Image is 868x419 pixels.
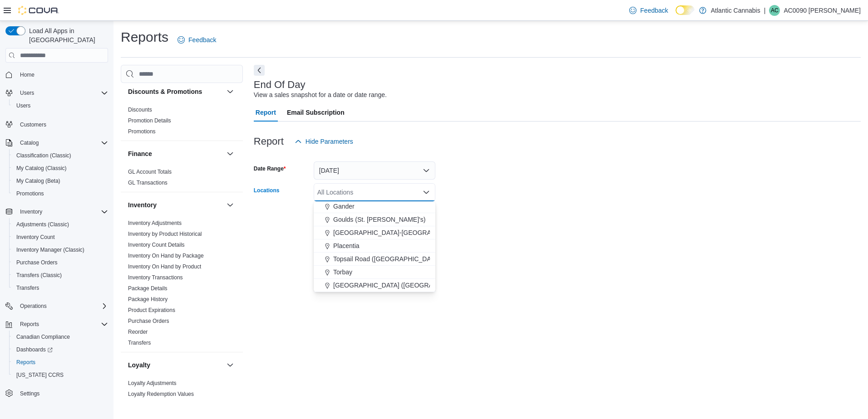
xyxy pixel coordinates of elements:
span: Feedback [188,35,216,44]
button: My Catalog (Classic) [9,162,112,175]
span: Load All Apps in [GEOGRAPHIC_DATA] [25,26,108,44]
label: Locations [254,187,280,194]
span: Reorder [128,328,148,336]
a: My Catalog (Classic) [13,163,70,174]
span: Canadian Compliance [16,333,70,341]
button: Canadian Compliance [9,331,112,343]
label: Date Range [254,165,286,172]
span: Purchase Orders [16,259,58,266]
button: Reports [2,318,112,331]
a: Feedback [626,1,671,19]
span: Users [16,88,108,98]
span: Catalog [16,137,108,148]
button: Reports [16,319,43,330]
button: Transfers [9,282,112,294]
span: Operations [20,302,47,310]
a: Inventory Adjustments [128,220,182,226]
span: Hide Parameters [306,137,353,146]
button: Users [9,99,112,112]
span: Dashboards [16,346,53,353]
span: Inventory Count [16,234,55,241]
span: Reports [20,321,39,328]
h3: End Of Day [254,79,306,90]
a: Promotions [13,188,48,199]
button: Inventory [16,206,46,217]
span: Catalog [20,139,39,146]
button: Customers [2,117,112,131]
span: Settings [20,390,39,397]
span: My Catalog (Classic) [16,165,67,172]
span: Dashboards [13,344,108,355]
span: Reports [13,357,108,368]
span: [US_STATE] CCRS [16,371,64,379]
a: Inventory Count Details [128,242,185,248]
a: Adjustments (Classic) [13,219,73,230]
a: Package Details [128,285,168,292]
a: Package History [128,296,168,302]
a: Transfers (Classic) [13,270,65,281]
span: Transfers (Classic) [13,270,108,281]
span: Canadian Compliance [13,331,108,342]
a: Purchase Orders [13,257,61,268]
h3: Report [254,136,284,147]
span: Inventory On Hand by Product [128,263,201,270]
input: Dark Mode [676,5,695,15]
button: [DATE] [314,161,435,180]
button: Operations [2,300,112,312]
span: Package History [128,296,168,303]
span: Promotions [128,128,156,135]
a: [US_STATE] CCRS [13,370,67,380]
button: Reports [9,356,112,369]
button: Home [2,68,112,81]
span: Settings [16,388,108,399]
a: Purchase Orders [128,318,169,324]
div: Discounts & Promotions [121,104,243,141]
button: Inventory [225,200,236,210]
button: Inventory [128,200,223,209]
div: Loyalty [121,378,243,403]
a: Canadian Compliance [13,331,74,342]
a: Discounts [128,107,152,113]
p: Atlantic Cannabis [711,5,760,16]
span: Promotions [16,190,44,197]
span: Discounts [128,106,152,113]
span: Inventory [16,206,108,217]
button: Finance [128,149,223,158]
span: Transfers [13,283,108,293]
span: Email Subscription [287,103,345,122]
a: My Catalog (Beta) [13,175,64,186]
span: Inventory Manager (Classic) [16,246,84,253]
h3: Discounts & Promotions [128,87,202,96]
span: Inventory Transactions [128,274,183,281]
a: Classification (Classic) [13,150,75,161]
a: Product Expirations [128,307,175,313]
span: Promotions [13,188,108,199]
button: Inventory Count [9,231,112,244]
a: Promotion Details [128,117,171,124]
span: Reports [16,359,35,366]
span: Inventory Manager (Classic) [13,244,108,255]
a: Loyalty Redemption Values [128,391,194,397]
button: Discounts & Promotions [225,86,236,97]
span: Users [16,102,30,109]
span: Users [13,100,108,111]
a: GL Account Totals [128,169,172,175]
a: Inventory by Product Historical [128,231,202,237]
a: Inventory Count [13,232,59,243]
a: Dashboards [9,343,112,356]
a: Promotions [128,128,156,135]
div: Finance [121,166,243,192]
button: Close list of options [423,189,430,196]
button: Next [254,65,265,76]
span: Transfers (Classic) [16,272,62,279]
span: Feedback [640,6,668,15]
h1: Reports [121,28,168,46]
button: Purchase Orders [9,256,112,269]
span: Home [16,69,108,80]
button: Settings [2,387,112,400]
